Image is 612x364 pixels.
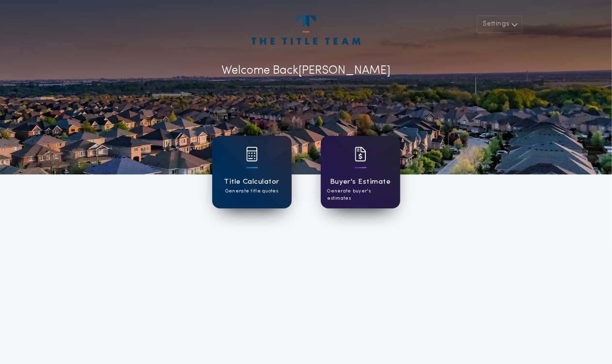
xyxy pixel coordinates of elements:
img: account-logo [251,16,360,45]
h1: Title Calculator [224,176,279,188]
p: Welcome Back [PERSON_NAME] [221,62,391,79]
h1: Buyer's Estimate [330,176,391,188]
p: Generate buyer's estimates [328,188,393,202]
button: Settings [477,16,522,33]
p: Generate title quotes [225,188,278,195]
img: card icon [246,147,258,161]
img: card icon [355,147,366,161]
a: card iconBuyer's EstimateGenerate buyer's estimates [321,136,400,208]
a: card iconTitle CalculatorGenerate title quotes [212,136,292,208]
